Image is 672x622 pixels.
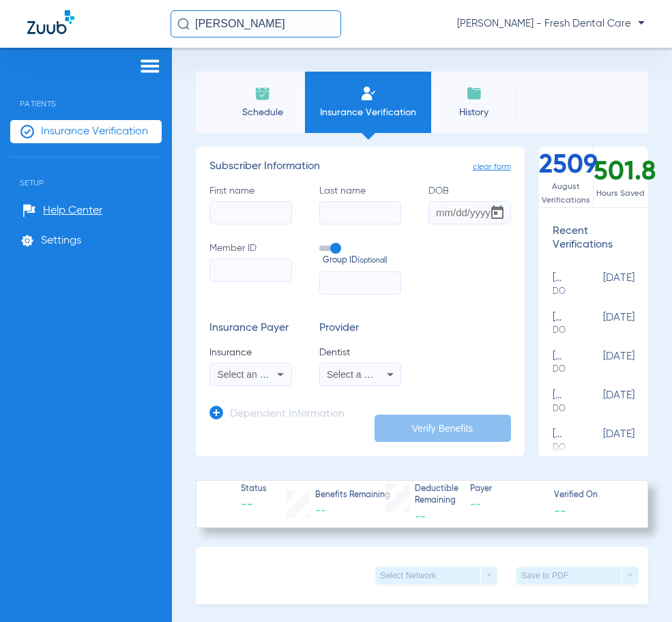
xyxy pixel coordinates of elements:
[441,106,506,119] span: History
[357,255,388,267] small: (optional)
[594,147,648,207] div: 501.8
[41,234,81,248] span: Settings
[41,125,148,138] span: Insurance Verification
[566,312,634,337] span: [DATE]
[319,346,402,359] span: Dentist
[209,322,292,336] h3: Insurance Payer
[230,106,295,119] span: Schedule
[27,10,74,34] img: Zuub Logo
[539,180,593,207] span: August Verifications
[428,184,511,224] label: DOB
[209,258,292,282] input: Member ID
[315,490,390,502] span: Benefits Remaining
[171,10,341,38] input: Search for patients
[209,160,511,174] h3: Subscriber Information
[360,85,377,102] img: Manual Insurance Verification
[553,286,567,298] span: DOB: [DEMOGRAPHIC_DATA]
[10,158,162,188] span: Setup
[323,255,402,267] span: Group ID
[415,512,426,522] span: --
[10,78,162,108] span: Patients
[209,241,292,295] label: Member ID
[566,389,634,415] span: [DATE]
[209,201,292,224] input: First name
[375,415,511,442] button: Verify Benefits
[428,201,511,224] input: DOBOpen calendar
[594,187,648,201] span: Hours Saved
[139,58,161,74] img: hamburger-icon
[470,484,542,496] span: Payer
[43,204,102,218] span: Help Center
[327,369,394,380] span: Select a Dentist
[254,85,271,102] img: Schedule
[315,106,421,119] span: Insurance Verification
[457,17,645,31] span: [PERSON_NAME] - Fresh Dental Care
[415,484,458,507] span: Deductible Remaining
[553,364,567,376] span: DOB: [DEMOGRAPHIC_DATA]
[470,497,542,514] span: --
[230,408,345,421] h3: Dependent Information
[539,225,649,252] h3: Recent Verifications
[241,497,267,514] span: --
[319,322,402,336] h3: Provider
[553,272,567,297] div: [PERSON_NAME]
[566,272,634,297] span: [DATE]
[554,490,626,502] span: Verified On
[539,147,594,207] div: 2509
[209,184,292,224] label: First name
[218,369,302,380] span: Select an Insurance
[484,199,511,226] button: Open calendar
[241,484,267,496] span: Status
[553,428,567,454] div: [PERSON_NAME]
[553,351,567,376] div: [PERSON_NAME]
[566,428,634,454] span: [DATE]
[473,160,511,174] span: clear form
[554,503,566,518] span: --
[177,18,190,30] img: Search Icon
[23,204,102,218] a: Help Center
[553,403,567,415] span: DOB: [DEMOGRAPHIC_DATA]
[604,557,672,622] iframe: Chat Widget
[553,389,567,415] div: [PERSON_NAME]
[553,312,567,337] div: [PERSON_NAME]
[553,325,567,337] span: DOB: [DEMOGRAPHIC_DATA]
[319,184,402,224] label: Last name
[319,201,402,224] input: Last name
[466,85,482,102] img: History
[566,351,634,376] span: [DATE]
[209,346,292,359] span: Insurance
[315,505,326,516] span: --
